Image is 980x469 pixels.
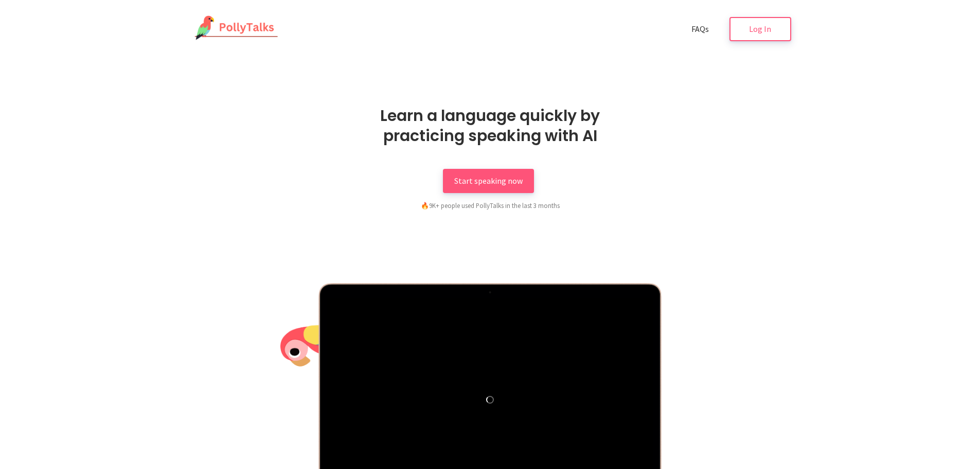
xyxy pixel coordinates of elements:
h1: Learn a language quickly by practicing speaking with AI [349,106,632,146]
a: Log In [729,17,791,41]
a: Start speaking now [443,169,534,193]
span: Start speaking now [454,176,523,186]
span: fire [421,201,429,210]
div: 9K+ people used PollyTalks in the last 3 months [367,200,614,211]
span: Log In [749,24,771,34]
img: PollyTalks Logo [189,15,279,41]
a: FAQs [680,17,720,41]
span: FAQs [691,24,709,34]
